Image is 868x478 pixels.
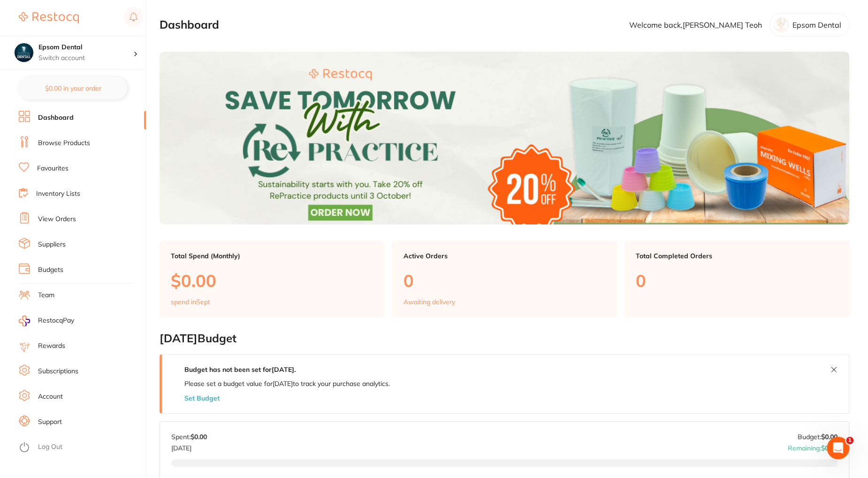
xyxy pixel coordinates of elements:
button: Log Out [19,440,143,455]
strong: $0.00 [821,444,838,452]
p: Active Orders [403,252,605,260]
h2: Dashboard [160,18,219,31]
iframe: Intercom live chat [827,437,849,459]
p: Budget: [798,433,838,440]
a: View Orders [38,215,76,224]
a: Restocq Logo [19,7,79,29]
a: Support [38,417,62,427]
p: Total Spend (Monthly) [171,252,373,260]
h2: [DATE] Budget [160,332,849,345]
span: RestocqPay [38,316,74,325]
p: 0 [403,271,605,290]
button: $0.00 in your order [19,77,127,100]
p: Please set a budget value for [DATE] to track your purchase analytics. [184,380,390,387]
a: Dashboard [38,113,74,123]
strong: $0.00 [821,432,838,441]
a: Inventory Lists [36,189,80,199]
a: Account [38,392,63,401]
a: Rewards [38,341,65,351]
p: Switch account [38,54,133,63]
a: RestocqPay [19,316,74,326]
strong: $0.00 [190,432,207,441]
img: Dashboard [160,52,849,224]
a: Budgets [38,265,63,275]
a: Team [38,291,54,300]
img: RestocqPay [19,316,30,326]
img: Restocq Logo [19,12,79,23]
p: Spent: [171,433,207,440]
a: Active Orders0Awaiting delivery [392,241,617,317]
p: Welcome back, [PERSON_NAME] Teoh [629,21,762,29]
p: $0.00 [171,271,373,290]
button: Set Budget [184,394,220,402]
p: Remaining: [788,440,838,452]
a: Total Spend (Monthly)$0.00spend inSept [160,241,384,317]
p: Epsom Dental [792,21,841,29]
a: Browse Products [38,139,90,148]
span: 1 [846,437,853,444]
p: [DATE] [171,440,207,452]
p: spend in Sept [171,298,210,306]
h4: Epsom Dental [38,43,133,52]
a: Subscriptions [38,367,78,376]
a: Total Completed Orders0 [624,241,849,317]
p: Total Completed Orders [636,252,838,260]
p: 0 [636,271,838,290]
img: Epsom Dental [15,43,33,62]
a: Suppliers [38,240,66,249]
a: Log Out [38,442,62,452]
a: Favourites [37,164,69,173]
p: Awaiting delivery [403,298,455,306]
strong: Budget has not been set for [DATE] . [184,365,296,374]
